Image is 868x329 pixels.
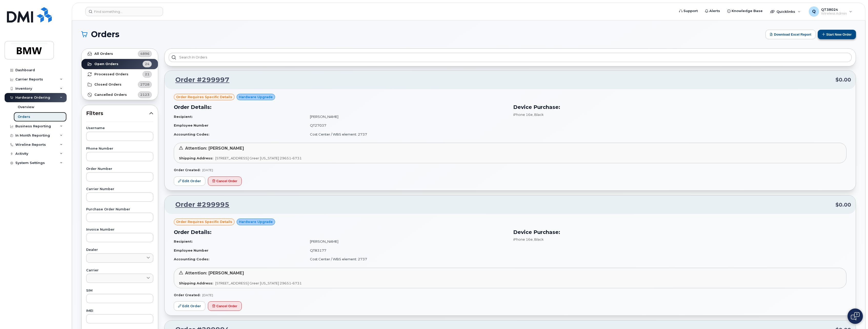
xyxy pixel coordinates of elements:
strong: Processed Orders [94,72,128,76]
span: [STREET_ADDRESS] Greer [US_STATE] 29651-6731 [215,281,302,285]
strong: Cancelled Orders [94,93,127,97]
label: Carrier [86,269,153,272]
span: Order requires Specific details [176,219,232,224]
strong: Accounting Codes: [174,257,209,261]
strong: Recipient: [174,115,193,119]
span: 4896 [140,51,149,56]
a: All Orders4896 [82,49,158,59]
button: Download Excel Report [765,30,816,39]
span: Hardware Upgrade [239,95,273,99]
label: Carrier Number [86,188,153,191]
span: $0.00 [835,76,851,84]
span: 2728 [140,82,149,87]
span: [DATE] [202,168,213,172]
td: [PERSON_NAME] [305,112,507,121]
strong: Order Created: [174,168,200,172]
label: Order Number [86,167,153,171]
strong: Order Created: [174,293,200,297]
a: Open Orders24 [82,59,158,69]
input: Search in orders [169,53,852,62]
span: [DATE] [202,293,213,297]
strong: Shipping Address: [179,281,213,285]
a: Processed Orders21 [82,69,158,79]
h3: Device Purchase: [513,103,846,111]
a: Cancelled Orders2123 [82,90,158,100]
button: Start New Order [818,30,856,39]
span: 2123 [140,92,149,97]
td: QT27037 [305,121,507,130]
span: Order requires Specific details [176,95,232,99]
a: Edit Order [174,301,205,311]
a: Edit Order [174,177,205,186]
button: Cancel Order [208,177,242,186]
span: 24 [145,61,149,66]
td: Cost Center / WBS element: 2737 [305,255,507,264]
h3: Order Details: [174,103,507,111]
span: Orders [91,30,119,38]
span: Filters [86,110,149,117]
label: Purchase Order Number [86,208,153,211]
a: Order #299997 [169,75,229,85]
span: iPhone 16e [513,237,533,241]
span: Attention: [PERSON_NAME] [185,146,244,151]
label: Dealer [86,248,153,252]
span: $0.00 [835,201,851,209]
strong: Closed Orders [94,83,122,87]
td: [PERSON_NAME] [305,237,507,246]
span: , Black [533,237,544,241]
label: Invoice Number [86,228,153,231]
td: Cost Center / WBS element: 2737 [305,130,507,139]
strong: Open Orders [94,62,118,66]
label: Phone Number [86,147,153,150]
button: Cancel Order [208,301,242,311]
strong: Employee Number [174,248,208,252]
strong: Employee Number [174,123,208,127]
label: SIM [86,289,153,292]
h3: Device Purchase: [513,228,846,236]
strong: Accounting Codes: [174,132,209,136]
span: iPhone 16e [513,112,533,117]
span: 21 [145,72,149,77]
a: Closed Orders2728 [82,79,158,90]
strong: Recipient: [174,239,193,243]
span: Attention: [PERSON_NAME] [185,271,244,275]
span: Hardware Upgrade [239,219,273,224]
strong: Shipping Address: [179,156,213,160]
a: Order #299995 [169,200,229,209]
strong: All Orders [94,52,113,56]
td: QT83177 [305,246,507,255]
label: Username [86,127,153,130]
img: Open chat [851,312,860,320]
h3: Order Details: [174,228,507,236]
span: , Black [533,112,544,117]
label: IMEI [86,309,153,313]
span: [STREET_ADDRESS] Greer [US_STATE] 29651-6731 [215,156,302,160]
